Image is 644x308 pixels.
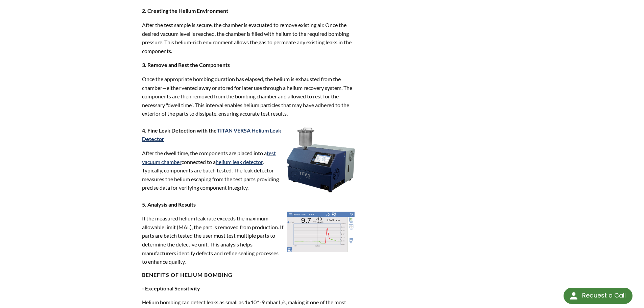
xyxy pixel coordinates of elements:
[142,75,355,118] p: Once the appropriate bombing duration has elapsed, the helium is exhausted from the chamber—eithe...
[142,7,228,14] strong: 2. Creating the Helium Environment
[287,123,355,192] img: VERSA_L-with_LD_Chamber.png
[142,21,355,55] p: After the test sample is secure, the chamber is evacuated to remove existing air. Once the desire...
[564,288,633,304] div: Request a Call
[142,150,276,165] a: test vacuum chamber
[582,288,626,303] div: Request a Call
[287,212,355,252] img: VERSA_Screen_Graph-1.png
[142,285,200,291] strong: - Exceptional Sensitivity
[142,62,230,68] strong: 3. Remove and Rest the Components
[216,159,263,165] a: helium leak detector
[142,149,284,192] p: After the dwell time, the components are placed into a connected to a . Typically, components are...
[142,127,281,142] strong: 4. Fine Leak Detection with the
[142,271,233,278] strong: Benefits of Helium Bombing
[142,214,284,266] p: If the measured helium leak rate exceeds the maximum allowable limit (MAL), the part is removed f...
[568,290,579,301] img: round button
[142,201,196,208] strong: 5. Analysis and Results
